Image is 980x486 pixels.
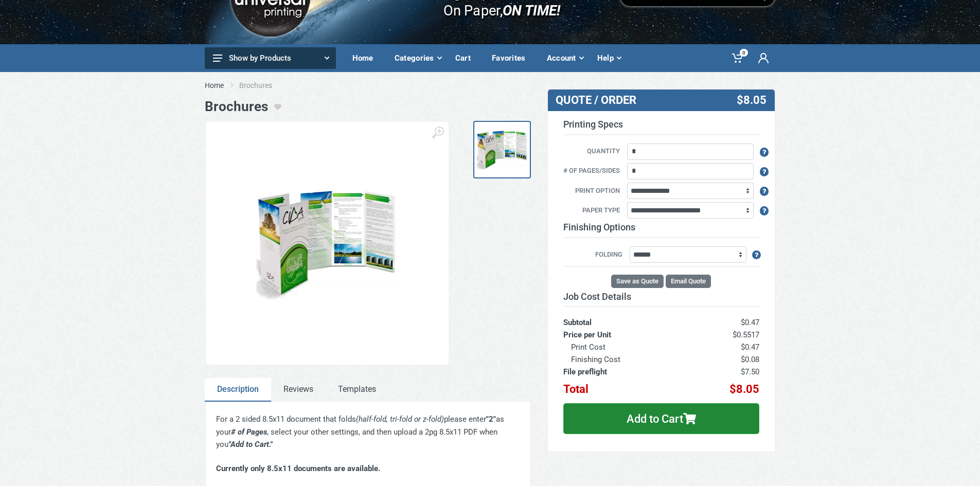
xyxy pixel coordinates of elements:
strong: Currently only 8.5x11 documents are available. [216,464,380,473]
img: Brochures [476,124,528,175]
label: Folding [563,249,628,261]
th: Subtotal [563,307,692,329]
div: Account [540,47,590,69]
span: $0.5517 [733,330,759,339]
div: Favorites [485,47,540,69]
th: Print Cost [563,341,692,353]
div: Home [345,47,387,69]
a: Description [205,378,271,402]
span: $8.05 [729,383,759,395]
div: Categories [387,47,448,69]
strong: "Add to Cart." [228,440,273,449]
a: Home [345,44,387,72]
div: Cart [448,47,485,69]
a: 0 [725,44,751,72]
label: Print Option [556,186,626,197]
span: $0.08 [741,355,759,364]
h3: QUOTE / ORDER [556,94,691,107]
button: Show by Products [205,47,336,69]
a: Home [205,80,224,91]
th: Finishing Cost [563,353,692,366]
th: Total [563,378,692,395]
a: Cart [448,44,485,72]
span: $0.47 [741,318,759,327]
button: Email Quote [666,275,711,288]
h3: Job Cost Details [563,291,759,302]
nav: breadcrumb [205,80,776,91]
strong: "2" [486,415,496,424]
button: Save as Quote [611,275,664,288]
em: # of Pages [231,427,267,437]
h1: Brochures [205,99,268,115]
span: $0.47 [741,343,759,352]
h3: Printing Specs [563,119,759,135]
h3: Finishing Options [563,222,759,238]
i: ON TIME! [503,2,560,19]
a: Brochures [473,121,531,178]
label: Paper Type [556,205,626,217]
span: $7.50 [741,367,759,376]
span: $8.05 [737,94,767,107]
a: Favorites [485,44,540,72]
a: Templates [326,378,388,402]
label: Quantity [556,146,626,157]
div: Help [590,47,628,69]
img: Brochures [256,179,398,308]
li: Brochures [239,80,288,91]
label: # of pages/sides [556,166,626,177]
th: Price per Unit [563,329,692,341]
a: Reviews [271,378,326,402]
em: (half-fold, tri-fold or z-fold) [356,415,444,424]
th: File preflight [563,366,692,378]
button: Add to Cart [563,403,759,434]
span: 0 [740,49,748,57]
